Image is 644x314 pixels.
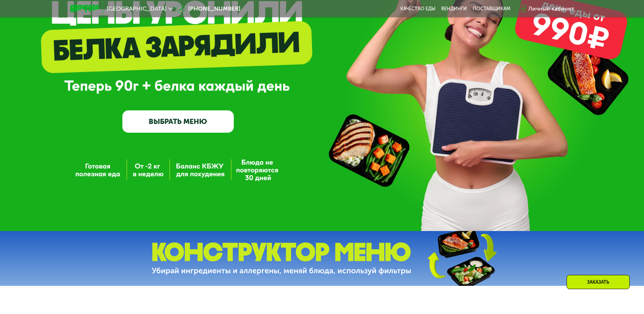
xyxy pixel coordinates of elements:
[122,110,234,133] a: ВЫБРАТЬ МЕНЮ
[567,275,630,289] div: Заказать
[528,4,574,13] div: Личный кабинет
[176,4,240,13] a: [PHONE_NUMBER]
[400,6,435,12] a: Качество еды
[107,6,167,12] span: [GEOGRAPHIC_DATA]
[473,6,510,12] div: поставщикам
[441,6,467,12] a: Вендинги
